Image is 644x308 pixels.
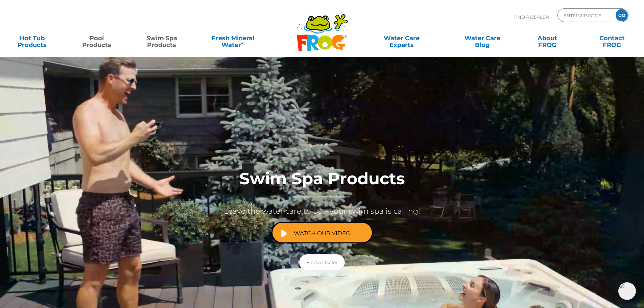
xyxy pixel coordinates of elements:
a: Water CareExperts [361,31,443,45]
img: openIcon [618,282,636,300]
a: Find a Dealer [299,254,345,270]
input: Zip Code Form [563,10,609,20]
p: Find A Dealer [514,8,549,25]
sup: ∞ [241,40,244,46]
a: ContactFROG [587,31,637,45]
a: PoolProducts [72,31,122,45]
h1: Swim Spa Products [187,170,457,197]
a: Watch Our Video [271,222,373,243]
a: Fresh MineralWater∞ [201,31,264,45]
input: GO [616,9,628,21]
a: Water CareBlog [457,31,507,45]
a: Hot TubProducts [7,31,57,45]
a: Swim SpaProducts [137,31,187,45]
p: Leave the water care to us – your swim spa is calling! [187,204,457,218]
a: AboutFROG [522,31,572,45]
